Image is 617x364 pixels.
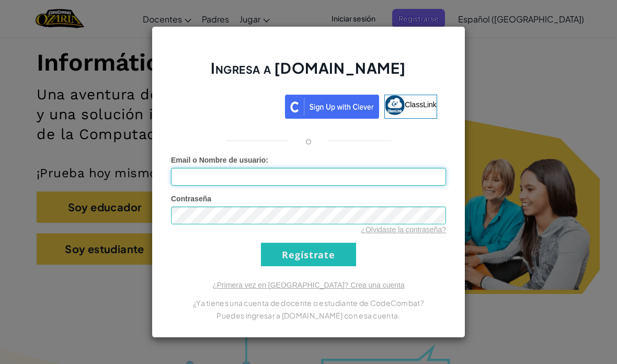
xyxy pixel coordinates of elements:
h2: Ingresa a [DOMAIN_NAME] [171,58,446,88]
p: o [305,134,312,147]
label: : [171,155,268,165]
img: classlink-logo-small.png [385,95,405,115]
iframe: Botón de Acceder con Google [175,94,285,117]
div: Acceder con Google. Se abre en una pestaña nueva [180,94,280,117]
span: Email o Nombre de usuario [171,156,266,164]
p: Puedes ingresar a [DOMAIN_NAME] con esa cuenta. [171,309,446,322]
a: ¿Olvidaste la contraseña? [361,225,446,234]
img: clever_sso_button@2x.png [285,95,379,119]
a: ¿Primera vez en [GEOGRAPHIC_DATA]? Crea una cuenta [212,281,405,289]
span: ClassLink [405,100,437,109]
p: ¿Ya tienes una cuenta de docente o estudiante de CodeCombat? [171,297,446,309]
a: Acceder con Google. Se abre en una pestaña nueva [180,95,280,119]
input: Regístrate [261,243,356,266]
span: Contraseña [171,195,211,203]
